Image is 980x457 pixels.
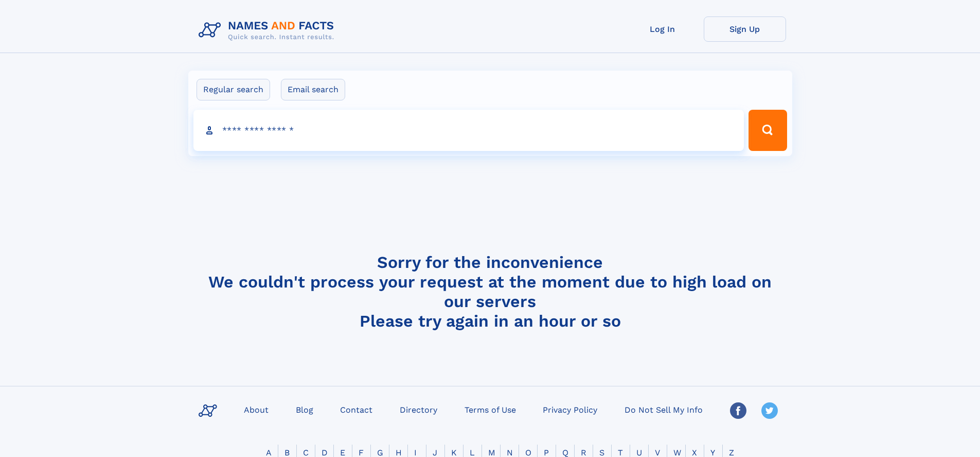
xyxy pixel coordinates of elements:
img: Twitter [761,402,778,419]
a: Privacy Policy [539,402,601,417]
a: Blog [292,402,317,417]
a: Directory [396,402,441,417]
a: Sign Up [704,16,786,42]
a: Log In [621,16,704,42]
a: Do Not Sell My Info [620,402,707,417]
label: Regular search [197,79,270,100]
label: Email search [281,79,345,100]
img: Facebook [730,402,746,419]
h4: Sorry for the inconvenience We couldn't process your request at the moment due to high load on ou... [194,252,786,331]
a: About [240,402,273,417]
a: Terms of Use [460,402,520,417]
button: Search Button [749,110,787,151]
img: Logo Names and Facts [194,16,343,44]
a: Contact [336,402,377,417]
input: search input [193,110,744,151]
